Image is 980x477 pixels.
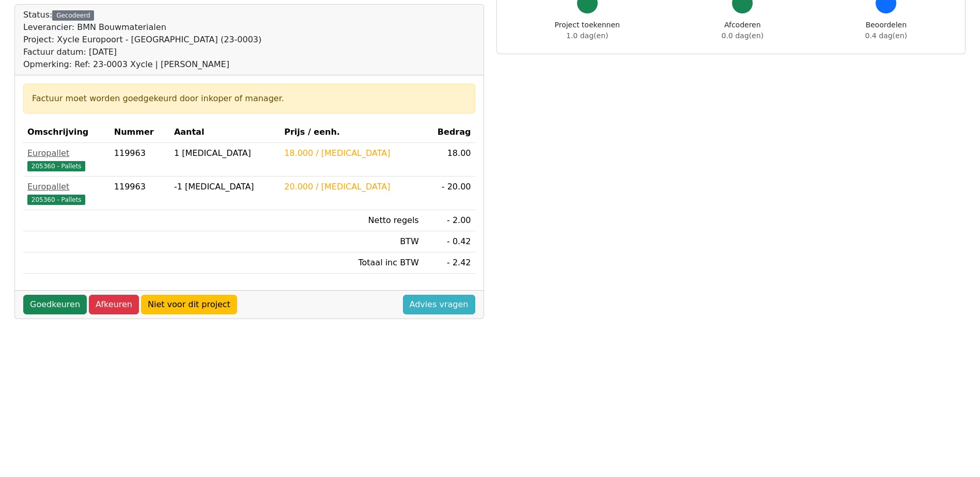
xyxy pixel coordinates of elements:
a: Afkeuren [89,295,139,314]
div: Gecodeerd [52,10,94,21]
span: 0.4 dag(en) [865,31,907,40]
th: Prijs / eenh. [280,122,423,143]
th: Aantal [170,122,280,143]
td: - 2.42 [423,252,475,274]
td: 119963 [110,177,170,210]
td: - 20.00 [423,177,475,210]
div: Project: Xycle Europoort - [GEOGRAPHIC_DATA] (23-0003) [23,34,261,46]
td: - 0.42 [423,231,475,252]
td: Netto regels [280,210,423,231]
th: Omschrijving [23,122,110,143]
div: 18.000 / [MEDICAL_DATA] [284,147,418,160]
a: Goedkeuren [23,295,87,314]
th: Bedrag [423,122,475,143]
div: Factuur datum: [DATE] [23,46,261,58]
div: Europallet [27,181,106,193]
td: BTW [280,231,423,252]
span: 0.0 dag(en) [722,31,764,40]
td: 119963 [110,143,170,177]
span: 1.0 dag(en) [566,31,608,40]
a: Advies vragen [403,295,475,314]
div: Opmerking: Ref: 23-0003 Xycle | [PERSON_NAME] [23,58,261,71]
td: Totaal inc BTW [280,252,423,274]
div: -1 [MEDICAL_DATA] [174,181,276,193]
a: Niet voor dit project [141,295,237,314]
th: Nummer [110,122,170,143]
div: Afcoderen [722,20,764,41]
div: Leverancier: BMN Bouwmaterialen [23,21,261,34]
div: Project toekennen [555,20,620,41]
div: Europallet [27,147,106,160]
div: 1 [MEDICAL_DATA] [174,147,276,160]
div: Status: [23,9,261,71]
div: Factuur moet worden goedgekeurd door inkoper of manager. [32,92,466,105]
td: - 2.00 [423,210,475,231]
td: 18.00 [423,143,475,177]
div: Beoordelen [865,20,907,41]
span: 205360 - Pallets [27,161,85,171]
a: Europallet205360 - Pallets [27,147,106,172]
span: 205360 - Pallets [27,195,85,205]
div: 20.000 / [MEDICAL_DATA] [284,181,418,193]
a: Europallet205360 - Pallets [27,181,106,205]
